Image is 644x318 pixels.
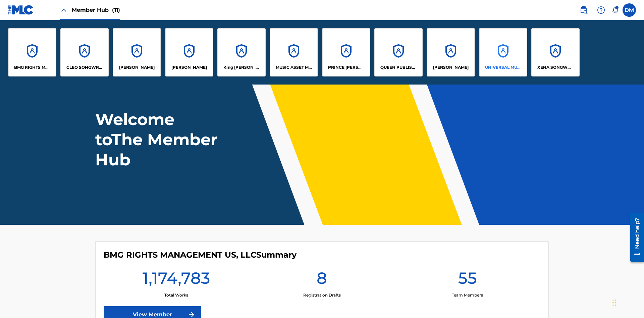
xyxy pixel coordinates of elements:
a: AccountsXENA SONGWRITER [531,28,580,76]
a: AccountsKing [PERSON_NAME] [217,28,266,76]
div: User Menu [623,3,636,17]
a: Accounts[PERSON_NAME] [165,28,213,76]
p: BMG RIGHTS MANAGEMENT US, LLC [14,64,51,70]
iframe: Resource Center [625,210,644,265]
p: King McTesterson [223,64,260,70]
p: XENA SONGWRITER [537,64,574,70]
a: Accounts[PERSON_NAME] [113,28,161,76]
p: MUSIC ASSET MANAGEMENT (MAM) [276,64,312,70]
p: EYAMA MCSINGER [171,64,207,70]
a: Accounts[PERSON_NAME] [427,28,475,76]
p: Team Members [452,292,483,298]
h4: BMG RIGHTS MANAGEMENT US, LLC [104,250,297,260]
span: Member Hub [72,6,120,14]
p: CLEO SONGWRITER [66,64,103,70]
h1: 55 [458,268,477,292]
p: RONALD MCTESTERSON [433,64,469,70]
h1: Welcome to The Member Hub [95,109,221,170]
div: Help [594,3,608,17]
h1: 8 [317,268,327,292]
p: QUEEN PUBLISHA [380,64,417,70]
div: Notifications [612,7,619,13]
a: AccountsUNIVERSAL MUSIC PUB GROUP [479,28,527,76]
a: AccountsQUEEN PUBLISHA [374,28,423,76]
a: AccountsCLEO SONGWRITER [60,28,109,76]
img: MLC Logo [8,5,34,15]
h1: 1,174,783 [143,268,210,292]
p: Total Works [164,292,188,298]
p: Registration Drafts [303,292,341,298]
a: Public Search [577,3,590,17]
a: AccountsPRINCE [PERSON_NAME] [322,28,370,76]
a: AccountsBMG RIGHTS MANAGEMENT US, LLC [8,28,56,76]
a: AccountsMUSIC ASSET MANAGEMENT (MAM) [270,28,318,76]
img: search [580,6,588,14]
span: (11) [112,7,120,13]
iframe: Chat Widget [610,286,644,318]
img: help [597,6,605,14]
p: UNIVERSAL MUSIC PUB GROUP [485,64,522,70]
p: ELVIS COSTELLO [119,64,155,70]
img: Close [60,6,68,14]
div: Drag [612,293,616,313]
p: PRINCE MCTESTERSON [328,64,365,70]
